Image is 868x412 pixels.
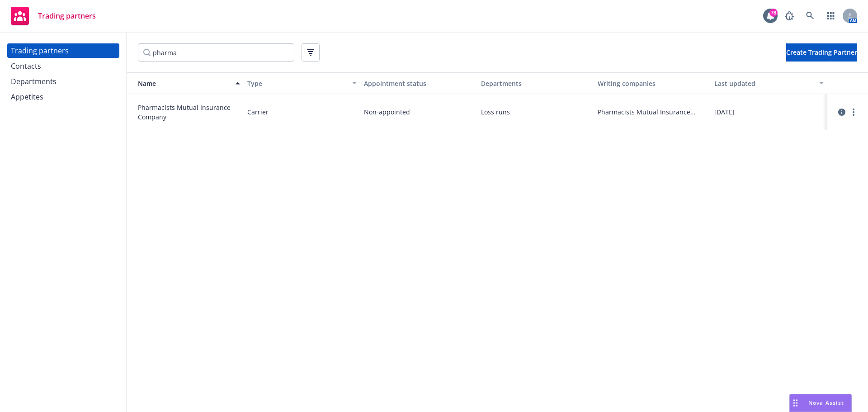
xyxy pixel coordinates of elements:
[598,79,707,88] div: Writing companies
[477,72,594,94] button: Departments
[360,72,477,94] button: Appointment status
[481,107,590,117] span: Loss runs
[11,43,69,58] div: Trading partners
[7,3,99,28] a: Trading partners
[38,12,96,19] span: Trading partners
[7,59,119,73] a: Contacts
[11,74,57,89] div: Departments
[714,79,814,88] div: Last updated
[780,7,798,25] a: Report a Bug
[131,79,230,88] div: Name
[127,72,244,94] button: Name
[11,90,43,104] div: Appetites
[789,394,852,412] button: Nova Assist
[247,107,269,117] span: Carrier
[769,9,778,17] div: 78
[836,107,847,118] a: circleInformation
[801,7,819,25] a: Search
[364,79,473,88] div: Appointment status
[848,107,859,118] a: more
[594,72,711,94] button: Writing companies
[7,74,119,89] a: Departments
[247,79,347,88] div: Type
[11,59,41,73] div: Contacts
[790,394,801,412] div: Drag to move
[138,43,294,62] input: Filter by keyword...
[244,72,360,94] button: Type
[714,107,735,117] span: [DATE]
[7,43,119,58] a: Trading partners
[711,72,827,94] button: Last updated
[822,7,840,25] a: Switch app
[786,43,857,62] button: Create Trading Partner
[786,48,857,57] span: Create Trading Partner
[598,107,707,117] span: Pharmacists Mutual Insurance Company
[7,90,119,104] a: Appetites
[481,79,590,88] div: Departments
[138,103,240,122] span: Pharmacists Mutual Insurance Company
[364,107,410,117] span: Non-appointed
[808,399,844,407] span: Nova Assist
